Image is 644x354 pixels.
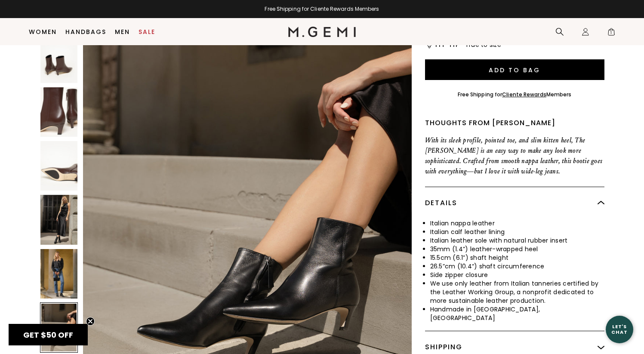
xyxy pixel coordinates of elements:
[40,34,77,83] img: The Delfina
[430,279,604,305] li: We use only leather from Italian tanneries certified by the Leather Working Group, a nonprofit de...
[288,27,356,37] img: M.Gemi
[139,28,155,35] a: Sale
[430,236,604,245] li: Italian leather sole with natural rubber insert
[29,28,57,35] a: Women
[607,29,616,38] span: 1
[425,135,604,176] p: With its sleek profile, pointed toe, and slim kitten heel, The [PERSON_NAME] is an easy way to ma...
[435,41,460,48] h2: Fit Tip
[430,253,604,262] li: 15.5cm (6.1”) shaft height
[425,118,604,128] div: Thoughts from [PERSON_NAME]
[23,329,73,340] span: GET $50 OFF
[430,228,604,236] li: Italian calf leather lining
[430,305,604,322] li: Handmade in [GEOGRAPHIC_DATA], [GEOGRAPHIC_DATA]
[115,28,130,35] a: Men
[40,249,77,299] img: The Delfina
[430,262,604,271] li: 26.5”cm (10.4“) shaft circumference
[425,59,604,80] button: Add to Bag
[425,187,604,219] div: Details
[430,245,604,253] li: 35mm (1.4”) leather-wrapped heel
[40,195,77,245] img: The Delfina
[40,87,77,137] img: The Delfina
[430,219,604,228] li: Italian nappa leather
[502,91,546,98] a: Cliente Rewards
[86,317,95,326] button: Close teaser
[9,324,88,345] div: GET $50 OFFClose teaser
[458,91,572,98] div: Free Shipping for Members
[65,28,106,35] a: Handbags
[606,324,633,335] div: Let's Chat
[430,271,604,279] li: Side zipper closure
[40,142,77,191] img: The Delfina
